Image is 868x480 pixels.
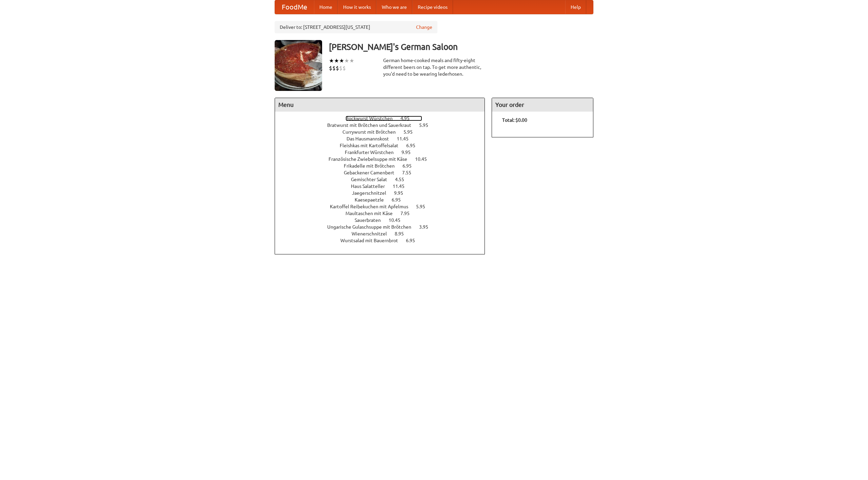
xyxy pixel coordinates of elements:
[406,238,422,243] span: 6.95
[412,0,453,14] a: Recipe videos
[329,64,332,72] li: $
[330,204,415,209] span: Kartoffel Reibekuchen mit Apfelmus
[345,150,400,155] span: Frankfurter Würstchen
[415,156,434,162] span: 10.45
[329,156,414,162] span: Französische Zwiebelsuppe mit Käse
[344,163,424,169] a: Frikadelle mit Brötchen 6.95
[397,136,415,141] span: 11.45
[327,122,441,128] a: Bratwurst mit Brötchen und Sauerkraut 5.95
[419,122,435,128] span: 5.95
[344,170,401,175] span: Gebackener Camenbert
[401,150,417,155] span: 9.95
[346,116,399,121] span: Bockwurst Würstchen
[342,129,402,135] span: Currywurst mit Brötchen
[395,231,411,236] span: 8.95
[349,57,354,64] li: ★
[339,57,344,64] li: ★
[419,224,435,230] span: 3.95
[334,57,339,64] li: ★
[327,224,441,230] a: Ungarische Gulaschsuppe mit Brötchen 3.95
[342,129,425,135] a: Currywurst mit Brötchen 5.95
[342,64,346,72] li: $
[352,190,393,196] span: Jaegerschnitzel
[340,238,405,243] span: Wurstsalad mit Bauernbrot
[329,156,439,162] a: Französische Zwiebelsuppe mit Käse 10.45
[352,190,416,196] a: Jaegerschnitzel 9.95
[340,143,405,148] span: Fleishkas mit Kartoffelsalat
[355,197,413,203] a: Kaesepaetzle 6.95
[351,184,392,189] span: Haus Salatteller
[492,98,593,112] h4: Your order
[344,57,349,64] li: ★
[275,21,437,33] div: Deliver to: [STREET_ADDRESS][US_STATE]
[344,163,401,169] span: Frikadelle mit Brötchen
[314,0,338,14] a: Home
[355,197,391,203] span: Kaesepaetzle
[395,177,411,182] span: 4.55
[336,64,339,72] li: $
[392,197,408,203] span: 6.95
[352,231,416,236] a: Wienerschnitzel 8.95
[376,0,412,14] a: Who we are
[416,24,432,31] a: Change
[346,211,399,216] span: Maultaschen mit Käse
[330,204,438,209] a: Kartoffel Reibekuchen mit Apfelmus 5.95
[339,64,342,72] li: $
[340,238,428,243] a: Wurstsalad mit Bauernbrot 6.95
[345,150,423,155] a: Frankfurter Würstchen 9.95
[406,143,422,148] span: 6.95
[347,136,421,141] a: Das Hausmannskost 11.45
[355,217,388,223] span: Sauerbraten
[275,40,322,91] img: angular.jpg
[347,136,396,141] span: Das Hausmannskost
[346,211,422,216] a: Maultaschen mit Käse 7.95
[329,40,593,54] h3: [PERSON_NAME]'s German Saloon
[400,116,416,121] span: 4.95
[327,224,418,230] span: Ungarische Gulaschsuppe mit Brötchen
[351,177,417,182] a: Gemischter Salat 4.55
[338,0,376,14] a: How it works
[352,231,394,236] span: Wienerschnitzel
[502,117,527,123] b: Total: $0.00
[355,217,413,223] a: Sauerbraten 10.45
[402,170,418,175] span: 7.55
[344,170,424,175] a: Gebackener Camenbert 7.55
[275,0,314,14] a: FoodMe
[351,177,394,182] span: Gemischter Salat
[393,184,411,189] span: 11.45
[340,143,428,148] a: Fleishkas mit Kartoffelsalat 6.95
[403,129,419,135] span: 5.95
[565,0,586,14] a: Help
[416,204,432,209] span: 5.95
[400,211,416,216] span: 7.95
[332,64,336,72] li: $
[327,122,418,128] span: Bratwurst mit Brötchen und Sauerkraut
[346,116,422,121] a: Bockwurst Würstchen 4.95
[389,217,407,223] span: 10.45
[402,163,418,169] span: 6.95
[351,184,417,189] a: Haus Salatteller 11.45
[329,57,334,64] li: ★
[275,98,485,112] h4: Menu
[394,190,410,196] span: 9.95
[383,57,485,77] div: German home-cooked meals and fifty-eight different beers on tap. To get more authentic, you'd nee...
